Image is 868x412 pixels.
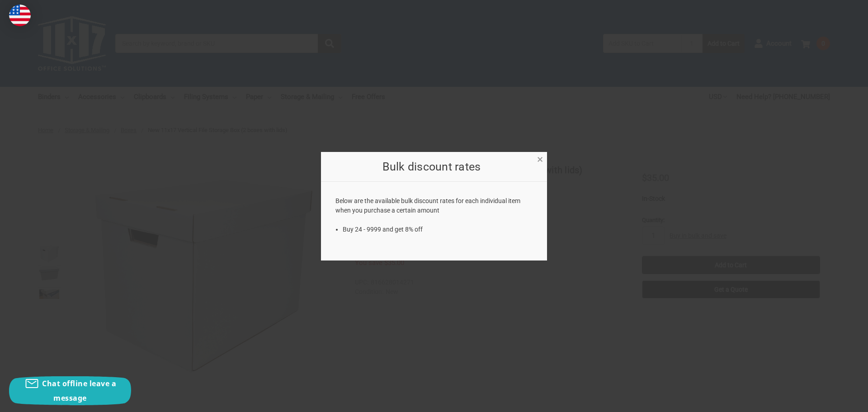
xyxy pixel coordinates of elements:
p: Below are the available bulk discount rates for each individual item when you purchase a certain ... [335,196,533,215]
button: Chat offline leave a message [9,376,131,405]
iframe: Google Customer Reviews [793,388,868,412]
a: Close [535,154,545,163]
li: Buy 24 - 9999 and get 8% off [343,225,533,234]
img: duty and tax information for United States [9,5,31,26]
h2: Bulk discount rates [335,158,528,175]
span: Chat offline leave a message [42,379,116,403]
span: × [537,153,543,166]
